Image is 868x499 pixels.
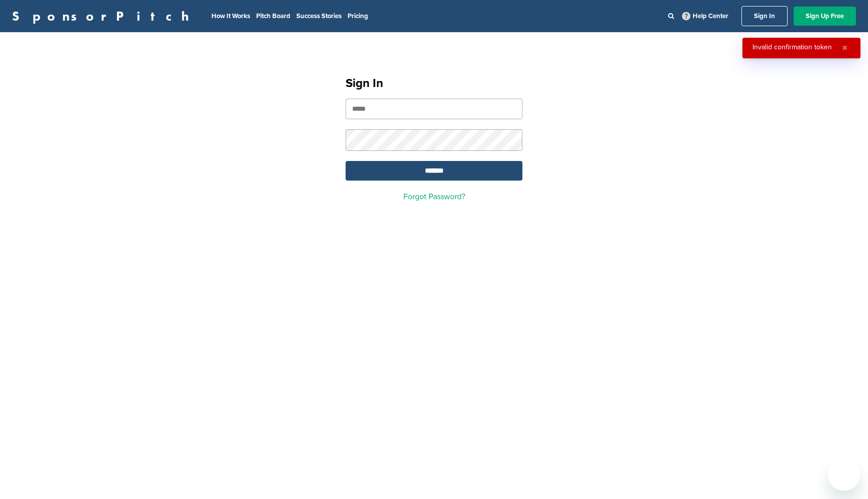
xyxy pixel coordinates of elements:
button: Close [839,44,850,52]
a: SponsorPitch [12,10,195,23]
a: Sign In [741,6,788,26]
a: Help Center [680,10,730,22]
a: Forgot Password? [403,192,465,202]
a: How It Works [211,12,250,20]
div: Invalid confirmation token [752,44,832,51]
a: Pitch Board [256,12,290,20]
iframe: Button to launch messaging window [828,459,860,491]
a: Sign Up Free [794,7,856,26]
a: Success Stories [296,12,342,20]
a: Pricing [348,12,368,20]
h1: Sign In [346,74,522,93]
